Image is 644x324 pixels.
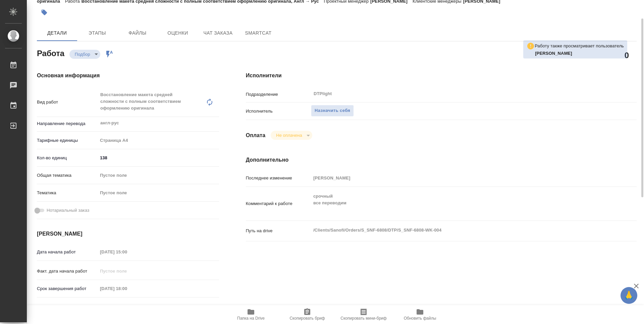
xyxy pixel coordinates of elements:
[37,249,98,255] p: Дата начала работ
[98,247,156,257] input: Пустое поле
[98,153,219,163] input: ✎ Введи что-нибудь
[202,29,234,37] span: Чат заказа
[311,173,604,183] input: Пустое поле
[246,200,311,207] p: Комментарий к работе
[37,190,98,196] p: Тематика
[237,316,265,321] span: Папка на Drive
[335,305,392,324] button: Скопировать мини-бриф
[81,29,113,37] span: Этапы
[37,72,219,80] h4: Основная информация
[311,105,354,117] button: Назначить себя
[279,305,335,324] button: Скопировать бриф
[246,156,637,164] h4: Дополнительно
[98,284,156,293] input: Пустое поле
[37,120,98,127] p: Направление перевода
[100,190,211,196] div: Пустое поле
[121,29,154,37] span: Файлы
[392,305,448,324] button: Обновить файлы
[37,155,98,161] p: Кол-во единиц
[100,172,211,179] div: Пустое поле
[98,135,219,146] div: Страница А4
[98,187,219,199] div: Пустое поле
[535,43,624,49] p: Работу также просматривает пользователь
[37,172,98,179] p: Общая тематика
[223,305,279,324] button: Папка на Drive
[246,175,311,181] p: Последнее изменение
[315,107,350,115] span: Назначить себя
[623,288,635,302] span: 🙏
[69,50,100,59] div: Подбор
[311,191,604,215] textarea: срочный все переводим
[289,316,325,321] span: Скопировать бриф
[162,29,194,37] span: Оценки
[271,131,312,140] div: Подбор
[37,99,98,106] p: Вид работ
[340,316,386,321] span: Скопировать мини-бриф
[621,287,637,304] button: 🙏
[242,29,274,37] span: SmartCat
[535,51,572,56] b: [PERSON_NAME]
[246,131,266,139] h4: Оплата
[535,50,624,57] p: Дзюндзя Нина
[98,170,219,181] div: Пустое поле
[311,225,604,236] textarea: /Clients/Sanofi/Orders/S_SNF-6808/DTP/S_SNF-6808-WK-004
[37,230,219,238] h4: [PERSON_NAME]
[246,108,311,115] p: Исполнитель
[246,228,311,234] p: Путь на drive
[37,268,98,275] p: Факт. дата начала работ
[246,72,637,80] h4: Исполнители
[98,266,156,276] input: Пустое поле
[37,137,98,144] p: Тарифные единицы
[37,5,52,20] button: Добавить тэг
[246,91,311,98] p: Подразделение
[41,29,73,37] span: Детали
[404,316,436,321] span: Обновить файлы
[274,132,304,138] button: Не оплачена
[47,207,89,214] span: Нотариальный заказ
[37,47,64,59] h2: Работа
[37,285,98,292] p: Срок завершения работ
[73,51,92,57] button: Подбор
